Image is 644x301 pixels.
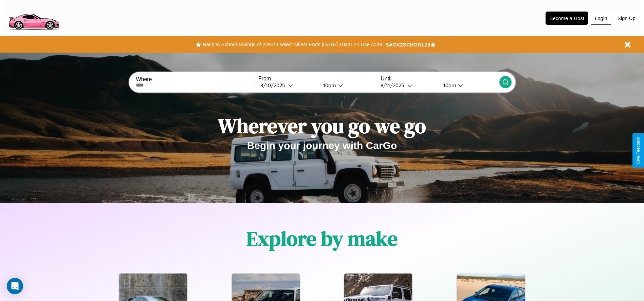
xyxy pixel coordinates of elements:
[258,76,377,82] label: From
[136,76,254,82] label: Where
[440,82,458,89] div: 10am
[614,12,639,24] button: Sign Up
[5,3,62,32] img: logo
[381,76,499,82] label: Until
[7,278,23,294] div: Open Intercom Messenger
[246,225,398,252] h1: Explore by make
[320,82,338,89] div: 10am
[260,82,288,89] div: 8 / 10 / 2025
[636,137,641,164] div: Give Feedback
[201,40,385,49] button: Back to School savings of 20% in select cities! Ends [DATE] 10am PT.Use code:
[381,82,407,89] div: 8 / 11 / 2025
[591,12,611,25] button: Login
[438,82,499,89] button: 10am
[258,82,318,89] button: 8/10/2025
[546,12,588,25] button: Become a Host
[385,42,430,48] b: BACK2SCHOOL20
[318,82,377,89] button: 10am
